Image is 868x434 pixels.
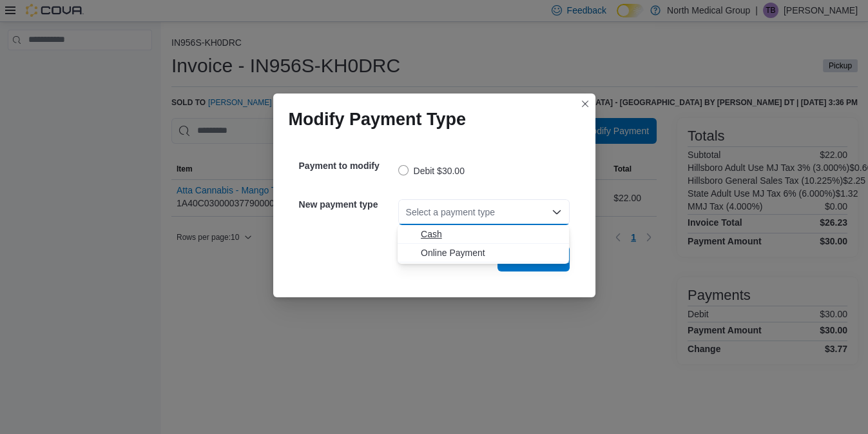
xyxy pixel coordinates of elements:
button: Online Payment [398,244,569,262]
input: Accessible screen reader label [406,204,407,220]
button: Closes this modal window [577,96,593,112]
h5: Payment to modify [299,153,396,179]
span: Cash [421,228,561,241]
button: Cash [398,225,569,244]
div: Choose from the following options [398,225,569,262]
span: Online Payment [421,246,561,259]
button: Close list of options [552,207,562,217]
label: Debit $30.00 [398,163,465,179]
h1: Modify Payment Type [289,109,467,130]
h5: New payment type [299,192,396,217]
